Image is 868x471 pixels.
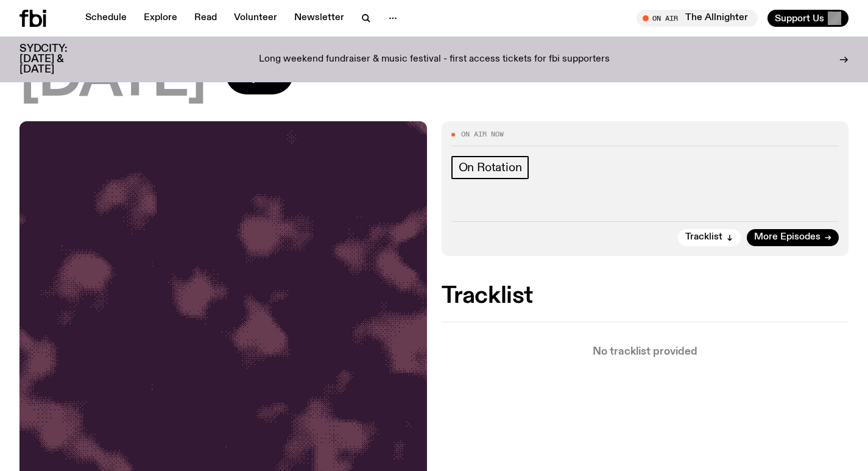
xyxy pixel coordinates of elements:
p: No tracklist provided [442,347,849,357]
span: Tracklist [685,233,722,242]
h3: SYDCITY: [DATE] & [DATE] [19,44,97,75]
a: Schedule [78,10,134,27]
a: Explore [136,10,185,27]
a: Newsletter [287,10,351,27]
span: More Episodes [754,233,820,242]
a: On Rotation [451,156,529,179]
span: On Rotation [459,161,522,174]
span: Support Us [775,13,824,24]
span: On Air Now [461,131,504,138]
button: On AirThe Allnighter [637,10,758,27]
a: Volunteer [227,10,284,27]
a: Read [187,10,224,27]
a: More Episodes [747,229,839,246]
button: Support Us [767,10,849,27]
h2: Tracklist [442,285,849,307]
p: Long weekend fundraiser & music festival - first access tickets for fbi supporters [259,54,610,65]
span: [DATE] [19,52,206,107]
button: Tracklist [678,229,741,246]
